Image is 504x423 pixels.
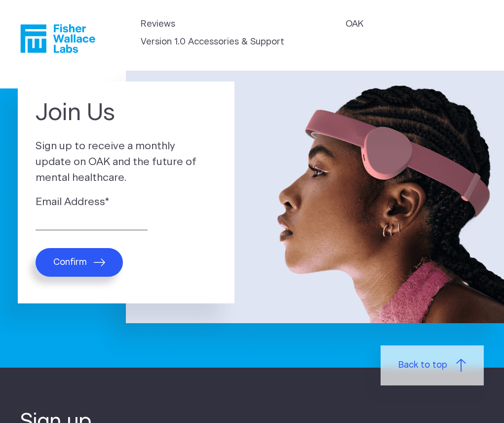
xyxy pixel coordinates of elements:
label: Email Address [36,194,217,210]
span: Confirm [53,257,87,268]
a: Reviews [141,18,175,31]
a: Version 1.0 Accessories & Support [141,36,284,49]
a: Back to top [381,345,484,385]
h1: Join Us [36,99,217,127]
button: Confirm [36,248,123,277]
a: Fisher Wallace [20,24,95,53]
span: Back to top [398,359,447,372]
p: Sign up to receive a monthly update on OAK and the future of mental healthcare. [36,138,217,185]
a: OAK [346,18,363,31]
